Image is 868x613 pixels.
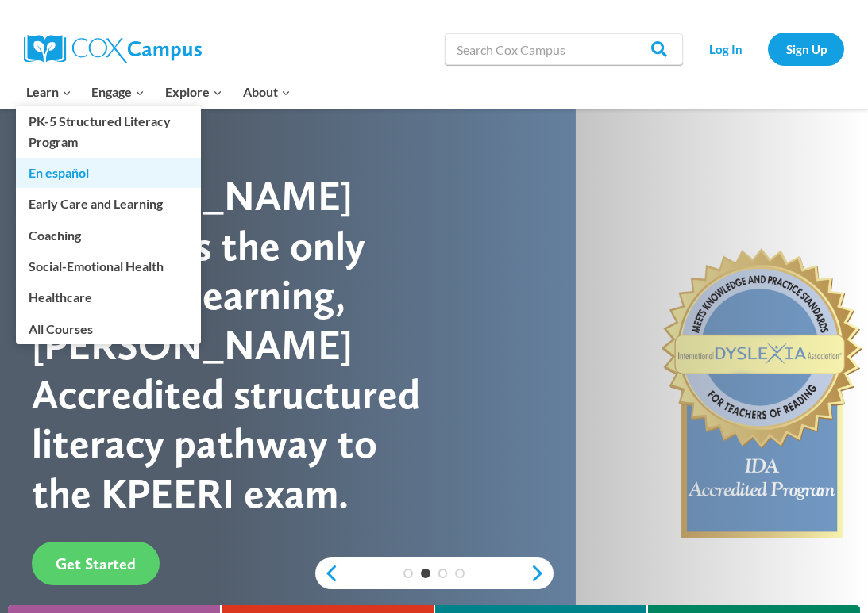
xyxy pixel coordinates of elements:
[233,75,301,109] button: Child menu of About
[155,75,233,109] button: Child menu of Explore
[16,220,201,250] a: Coaching
[32,171,434,518] div: [PERSON_NAME] Campus is the only free CEU earning, [PERSON_NAME] Accredited structured literacy p...
[445,33,683,65] input: Search Cox Campus
[16,75,300,109] nav: Primary Navigation
[82,75,156,109] button: Child menu of Engage
[16,75,82,109] button: Child menu of Learn
[691,33,844,65] nav: Secondary Navigation
[32,542,160,585] a: Get Started
[16,158,201,188] a: En español
[56,554,136,573] span: Get Started
[16,251,201,282] a: Social-Emotional Health
[16,282,201,312] a: Healthcare
[24,35,202,63] img: Cox Campus
[691,33,760,65] a: Log In
[768,33,844,65] a: Sign Up
[16,313,201,343] a: All Courses
[16,106,201,157] a: PK-5 Structured Literacy Program
[16,189,201,219] a: Early Care and Learning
